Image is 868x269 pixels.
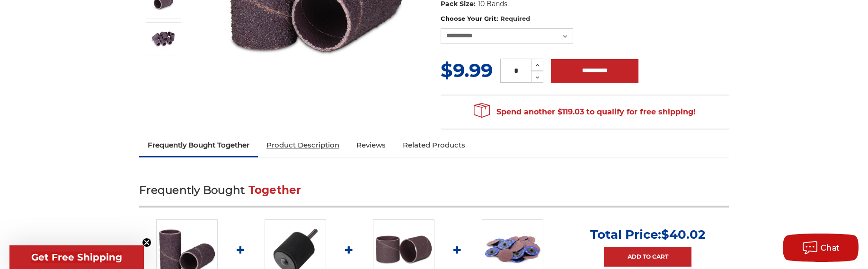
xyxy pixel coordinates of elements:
[139,135,258,156] a: Frequently Bought Together
[258,135,348,156] a: Product Description
[500,15,530,22] small: Required
[604,247,691,267] a: Add to Cart
[139,183,245,197] span: Frequently Bought
[9,245,144,269] div: Get Free ShippingClose teaser
[441,59,493,82] span: $9.99
[661,227,705,242] span: $40.02
[590,227,705,242] p: Total Price:
[248,183,301,197] span: Together
[394,135,474,156] a: Related Products
[821,243,840,252] span: Chat
[783,234,859,262] button: Chat
[474,107,696,116] span: Spend another $119.03 to qualify for free shipping!
[151,27,175,51] img: 1" x 2" AOX Spiral Bands
[142,238,151,247] button: Close teaser
[348,135,394,156] a: Reviews
[31,252,122,263] span: Get Free Shipping
[441,14,729,24] label: Choose Your Grit:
